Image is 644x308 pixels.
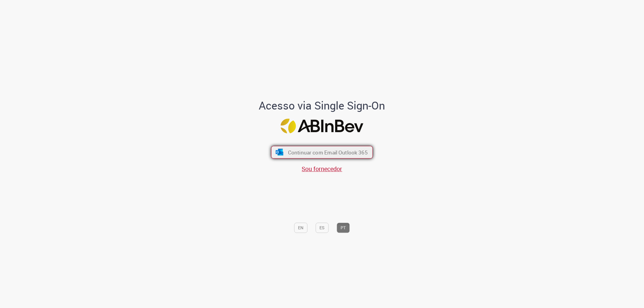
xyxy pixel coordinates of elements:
[288,149,368,156] span: Continuar com Email Outlook 365
[281,119,364,134] img: Logo ABInBev
[294,223,308,233] button: EN
[316,223,329,233] button: ES
[302,165,342,173] a: Sou fornecedor
[271,146,373,158] button: ícone Azure/Microsoft 360 Continuar com Email Outlook 365
[337,223,350,233] button: PT
[238,100,406,112] h1: Acesso via Single Sign-On
[275,149,284,155] img: ícone Azure/Microsoft 360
